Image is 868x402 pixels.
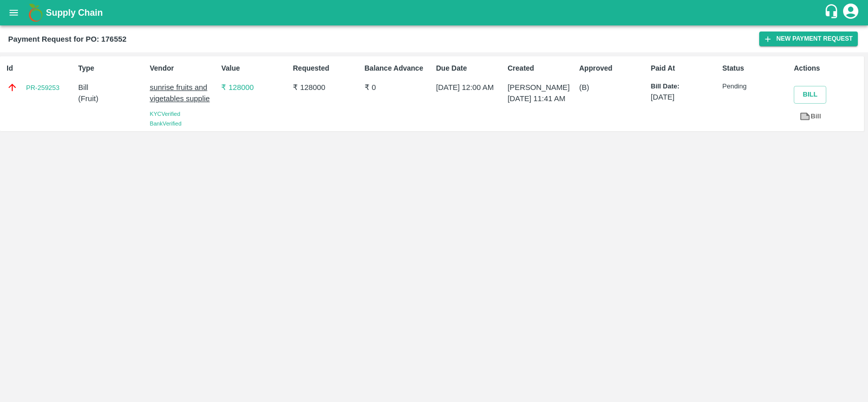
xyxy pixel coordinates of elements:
p: sunrise fruits and vigetables supplie [150,82,218,105]
p: (B) [579,82,647,93]
p: Type [78,63,146,74]
p: Value [221,63,289,74]
p: Bill [78,82,146,93]
p: Status [723,63,790,74]
p: Paid At [651,63,719,74]
p: Created [507,63,575,74]
p: Pending [723,82,790,91]
b: Payment Request for PO: 176552 [8,35,127,43]
img: logo [25,3,46,23]
a: Supply Chain [46,6,824,20]
button: New Payment Request [759,32,858,46]
p: ₹ 0 [365,82,432,93]
b: Supply Chain [46,8,103,18]
span: KYC Verified [150,111,181,117]
p: ₹ 128000 [293,82,361,93]
div: customer-support [824,4,842,22]
a: PR-259253 [26,83,59,93]
span: Bank Verified [150,120,182,127]
p: Vendor [150,63,218,74]
p: [DATE] [651,91,719,103]
p: Due Date [436,63,504,74]
p: [DATE] 11:41 AM [507,93,575,104]
p: Balance Advance [365,63,432,74]
p: Actions [794,63,861,74]
p: [PERSON_NAME] [507,82,575,93]
p: Bill Date: [651,82,719,91]
button: Bill [794,86,826,104]
p: ( Fruit ) [78,93,146,104]
p: Requested [293,63,361,74]
a: Bill [794,108,826,126]
p: Id [7,63,74,74]
p: Approved [579,63,647,74]
button: open drawer [2,1,25,24]
div: account of current user [842,2,860,23]
p: ₹ 128000 [221,82,289,93]
p: [DATE] 12:00 AM [436,82,504,93]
